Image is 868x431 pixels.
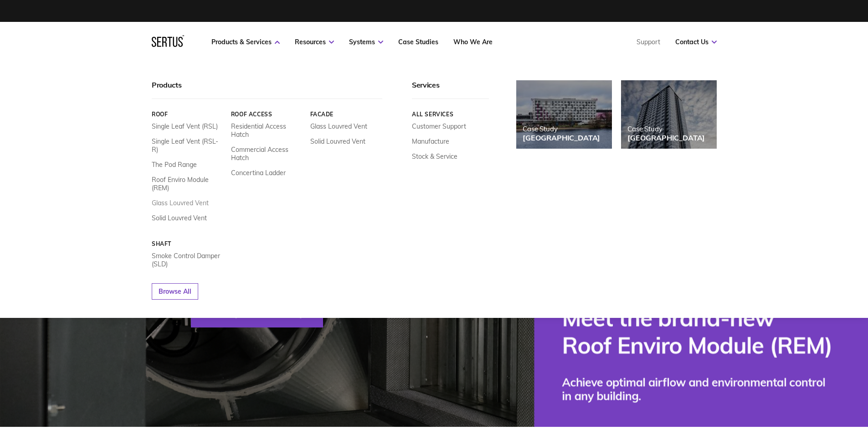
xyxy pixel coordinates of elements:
div: Services [412,80,489,99]
a: Contact Us [675,38,717,46]
a: Single Leaf Vent (RSL-R) [152,137,224,154]
a: Solid Louvred Vent [152,214,207,222]
div: [GEOGRAPHIC_DATA] [523,133,600,142]
div: Case Study [523,125,600,133]
a: Case Study[GEOGRAPHIC_DATA] [621,80,717,149]
a: Browse All [152,283,198,300]
a: Smoke Control Damper (SLD) [152,252,224,268]
div: Case Study [627,125,705,133]
a: Glass Louvred Vent [310,122,367,130]
a: Glass Louvred Vent [152,199,209,207]
a: Case Studies [398,38,438,46]
a: Resources [295,38,334,46]
a: Roof Enviro Module (REM) [152,176,224,192]
a: Concertina Ladder [231,169,285,177]
a: Shaft [152,240,224,247]
a: Products & Services [211,38,280,46]
a: All services [412,111,489,118]
a: Support [637,38,660,46]
a: The Pod Range [152,161,197,169]
div: Products [152,80,382,99]
a: Manufacture [412,137,449,145]
a: Stock & Service [412,152,457,161]
a: Solid Louvred Vent [310,137,365,145]
a: Facade [310,111,382,118]
a: Systems [349,38,383,46]
a: Single Leaf Vent (RSL) [152,122,218,130]
a: Customer Support [412,122,466,130]
a: Residential Access Hatch [231,122,303,139]
a: Roof [152,111,224,118]
div: [GEOGRAPHIC_DATA] [627,133,705,142]
a: Roof Access [231,111,303,118]
a: Commercial Access Hatch [231,145,303,162]
a: Case Study[GEOGRAPHIC_DATA] [516,80,612,149]
a: Who We Are [453,38,493,46]
iframe: Chat Widget [822,387,868,431]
